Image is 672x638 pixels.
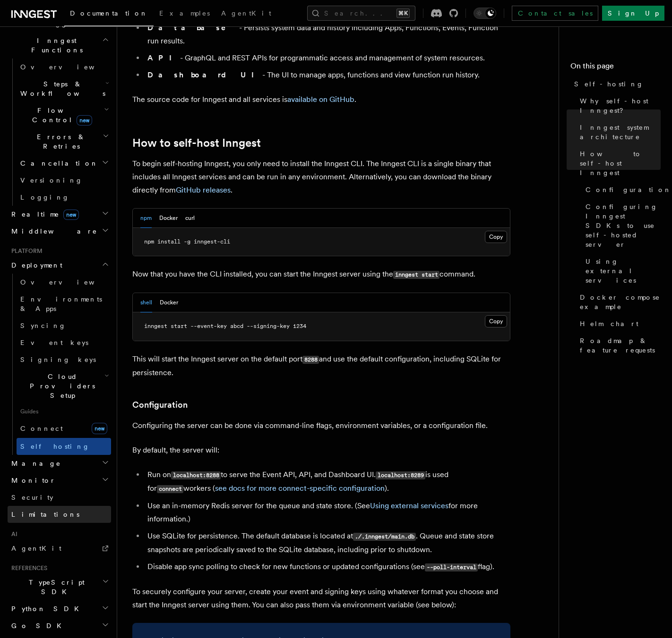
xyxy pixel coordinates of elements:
span: Deployment [8,260,62,270]
code: ./.inngest/main.db [353,533,416,541]
a: available on GitHub [287,95,354,104]
span: Limitations [11,511,79,518]
a: Docker compose example [576,289,661,315]
span: Logging [20,193,69,201]
span: new [92,423,107,434]
a: Contact sales [512,6,598,21]
li: - The UI to manage apps, functions and view function run history. [145,68,510,82]
a: Self-hosting [570,76,661,92]
span: Helm chart [580,319,638,328]
span: AgentKit [11,545,61,552]
span: TypeScript SDK [8,578,102,596]
span: Syncing [20,322,66,329]
button: Docker [159,209,178,228]
span: Inngest Functions [8,36,102,55]
button: TypeScript SDK [8,574,111,600]
span: Platform [8,247,43,255]
a: Using external services [582,253,661,289]
button: npm [140,209,152,228]
a: Why self-host Inngest? [576,92,661,119]
p: To securely configure your server, create your event and signing keys using whatever format you c... [132,585,510,612]
a: Using external services [370,501,448,510]
code: localhost:8289 [376,471,425,479]
a: Examples [154,3,215,25]
a: Overview [17,274,111,291]
button: Monitor [8,472,111,489]
span: Using external services [586,257,661,285]
button: Search...⌘K [307,6,415,21]
a: Configuring Inngest SDKs to use self-hosted server [582,198,661,253]
li: - GraphQL and REST APIs for programmatic access and management of system resources. [145,51,510,65]
a: Logging [17,189,111,206]
p: Now that you have the CLI installed, you can start the Inngest server using the command. [132,268,510,281]
button: Copy [485,231,507,243]
span: AI [8,530,17,538]
a: Signing keys [17,351,111,368]
button: Go SDK [8,617,111,634]
span: Configuration [586,185,672,194]
a: AgentKit [8,540,111,557]
span: Overview [20,278,118,286]
a: AgentKit [215,3,277,25]
button: Cancellation [17,155,111,172]
a: Roadmap & feature requests [576,332,661,359]
a: see docs for more connect-specific configuration [215,484,385,493]
a: Versioning [17,172,111,189]
span: Inngest system architecture [580,123,661,142]
a: Helm chart [576,315,661,332]
p: The source code for Inngest and all services is . [132,93,510,106]
a: Configuration [582,181,661,198]
span: Flow Control [17,106,104,125]
strong: Database [147,23,239,32]
button: Copy [485,315,507,327]
span: npm install -g inngest-cli [144,238,230,245]
p: To begin self-hosting Inngest, you only need to install the Inngest CLI. The Inngest CLI is a sin... [132,157,510,197]
span: Steps & Workflows [17,79,105,98]
span: Why self-host Inngest? [580,96,661,115]
span: Cloud Providers Setup [17,372,104,400]
span: Signing keys [20,356,96,363]
button: Realtimenew [8,206,111,223]
strong: API [147,53,180,62]
a: Limitations [8,506,111,523]
span: Docker compose example [580,293,661,311]
span: new [63,210,79,220]
button: curl [185,209,195,228]
li: Use an in-memory Redis server for the queue and state store. (See for more information.) [145,499,510,526]
li: Disable app sync polling to check for new functions or updated configurations (see flag). [145,560,510,574]
span: AgentKit [221,9,271,17]
button: Deployment [8,257,111,274]
button: Docker [160,293,178,312]
span: Overview [20,63,118,71]
button: Cloud Providers Setup [17,368,111,404]
span: Errors & Retries [17,132,103,151]
span: Roadmap & feature requests [580,336,661,355]
p: This will start the Inngest server on the default port and use the default configuration, includi... [132,353,510,379]
a: Connectnew [17,419,111,438]
span: Cancellation [17,159,98,168]
code: 8288 [302,356,319,364]
a: Event keys [17,334,111,351]
button: Python SDK [8,600,111,617]
span: Event keys [20,339,88,346]
span: Python SDK [8,604,85,613]
span: Self hosting [20,443,90,450]
span: Connect [20,425,63,432]
span: Examples [159,9,210,17]
span: Monitor [8,476,56,485]
span: Configuring Inngest SDKs to use self-hosted server [586,202,661,249]
div: Deployment [8,274,111,455]
a: Documentation [64,3,154,26]
button: Toggle dark mode [474,8,496,19]
span: Go SDK [8,621,67,630]
li: - Persists system data and history including Apps, Functions, Events, Function run results. [145,21,510,48]
span: Security [11,494,53,501]
a: Self hosting [17,438,111,455]
a: Inngest system architecture [576,119,661,145]
code: inngest start [393,271,439,279]
code: --poll-interval [425,563,478,571]
a: How to self-host Inngest [132,136,261,150]
a: Overview [17,59,111,76]
span: new [77,115,92,126]
code: localhost:8288 [171,471,221,479]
